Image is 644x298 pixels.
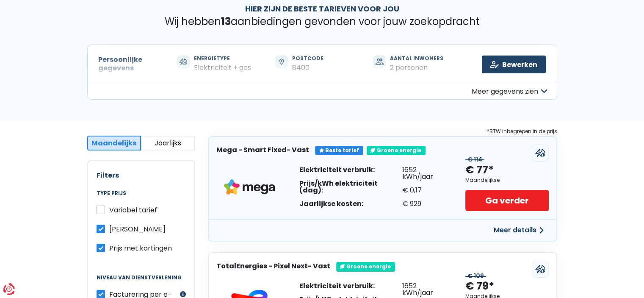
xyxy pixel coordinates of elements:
[402,283,449,296] div: 1652 kWh/jaar
[224,179,275,195] img: Mega
[465,273,486,280] div: € 109
[367,146,426,155] div: Groene energie
[465,190,548,211] a: Ga verder
[141,136,195,150] button: Jaarlijks
[402,201,449,207] div: € 929
[489,223,549,238] button: Meer details
[97,171,186,179] h2: Filters
[87,16,557,28] p: Wij hebben aanbiedingen gevonden voor jouw zoekopdracht
[97,275,186,289] legend: Niveau van dienstverlening
[402,187,449,194] div: € 0,17
[208,127,557,136] div: *BTW inbegrepen in de prijs
[465,156,484,163] div: € 114
[315,146,363,155] div: Beste tarief
[109,205,157,215] span: Variabel tarief
[482,56,546,73] a: Bewerken
[336,262,395,271] div: Groene energie
[299,201,402,207] div: Jaarlijkse kosten:
[299,180,402,194] div: Prijs/kWh elektriciteit (dag):
[299,283,402,290] div: Elektriciteit verbruik:
[87,83,557,100] button: Meer gegevens zien
[221,14,231,28] span: 13
[402,167,449,180] div: 1652 kWh/jaar
[109,243,172,253] span: Prijs met kortingen
[109,224,166,234] span: [PERSON_NAME]
[97,190,186,205] legend: Type prijs
[465,177,500,183] div: Maandelijkse
[216,262,330,270] h3: TotalEnergies - Pixel Next- Vast
[465,163,494,177] div: € 77*
[465,279,494,293] div: € 79*
[87,136,141,150] button: Maandelijks
[87,4,557,14] h1: Hier zijn de beste tarieven voor jou
[216,146,309,154] h3: Mega - Smart Fixed- Vast
[299,167,402,173] div: Elektriciteit verbruik:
